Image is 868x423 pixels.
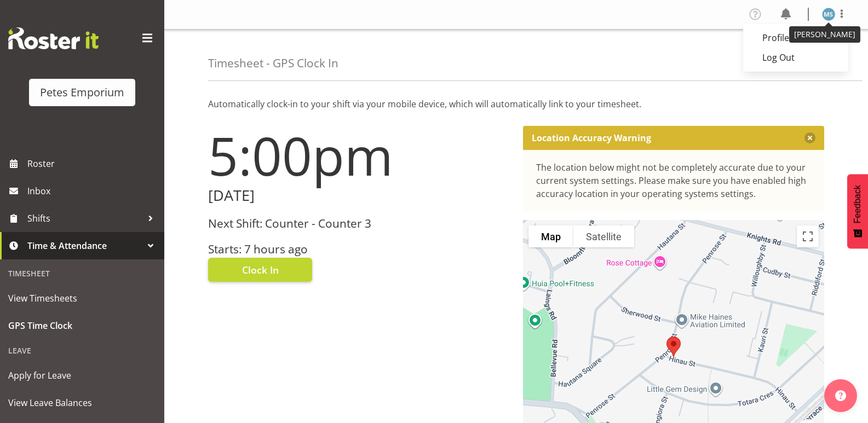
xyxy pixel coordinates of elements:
a: View Leave Balances [3,389,162,416]
h1: 5:00pm [208,126,510,185]
span: Feedback [853,185,863,223]
button: Toggle fullscreen view [797,225,819,247]
div: Leave [3,339,162,362]
button: Clock In [208,258,312,282]
h3: Starts: 7 hours ago [208,243,510,256]
button: Show satellite imagery [573,225,634,247]
span: Roster [27,155,159,172]
div: Petes Emporium [40,84,124,101]
span: Inbox [27,183,159,199]
span: Clock In [242,263,279,277]
span: Apply for Leave [8,367,156,384]
span: GPS Time Clock [8,317,156,334]
p: Automatically clock-in to your shift via your mobile device, which will automatically link to you... [208,97,824,111]
div: Timesheet [3,262,162,285]
h4: Timesheet - GPS Clock In [208,57,338,69]
span: Time & Attendance [27,237,142,254]
img: Rosterit website logo [8,27,99,49]
span: View Leave Balances [8,395,156,411]
a: Apply for Leave [3,362,162,389]
div: The location below might not be completely accurate due to your current system settings. Please m... [536,161,812,200]
span: Shifts [27,210,142,227]
img: maureen-sellwood712.jpg [822,8,835,21]
a: GPS Time Clock [3,312,162,339]
button: Close message [804,132,815,143]
a: Log Out [743,48,848,67]
button: Show street map [528,225,573,247]
a: View Timesheets [3,285,162,312]
span: View Timesheets [8,290,156,306]
a: Profile [743,28,848,48]
h3: Next Shift: Counter - Counter 3 [208,217,510,230]
img: help-xxl-2.png [835,390,846,401]
p: Location Accuracy Warning [532,132,651,143]
button: Feedback - Show survey [847,174,868,248]
h2: [DATE] [208,187,510,204]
